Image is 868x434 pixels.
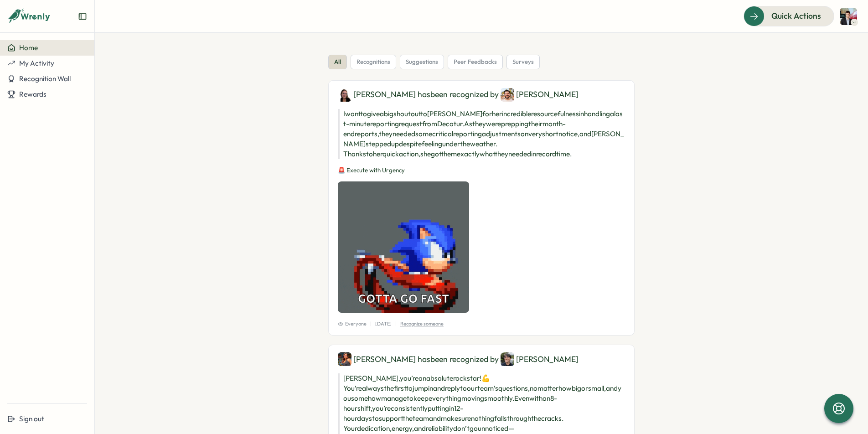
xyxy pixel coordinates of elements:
[338,88,351,102] img: Laurila McCullough
[501,352,579,366] div: [PERSON_NAME]
[19,90,46,98] span: Rewards
[338,320,367,328] span: Everyone
[406,58,438,66] span: suggestions
[78,12,87,21] button: Expand sidebar
[19,43,38,52] span: Home
[512,58,534,66] span: surveys
[19,414,44,423] span: Sign out
[338,352,351,366] img: Valentina Nunez
[338,88,625,102] div: [PERSON_NAME] has been recognized by
[334,58,341,66] span: all
[771,10,821,22] span: Quick Actions
[338,166,625,175] p: 🚨 Execute with Urgency
[370,320,372,328] p: |
[356,58,390,66] span: recognitions
[338,352,625,366] div: [PERSON_NAME] has been recognized by
[19,74,71,83] span: Recognition Wall
[19,59,54,67] span: My Activity
[338,109,625,159] p: I want to give a big shoutout to [PERSON_NAME] for her incredible resourcefulness in handling a l...
[400,320,444,328] p: Recognize someone
[338,181,469,313] img: Recognition Image
[395,320,397,328] p: |
[375,320,392,328] p: [DATE]
[840,8,857,25] img: pietro.montanarella
[744,6,834,26] button: Quick Actions
[501,88,514,102] img: Efren Guzmanmagdaleno
[454,58,497,66] span: peer feedbacks
[501,88,579,102] div: [PERSON_NAME]
[501,352,514,366] img: Juan Cruz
